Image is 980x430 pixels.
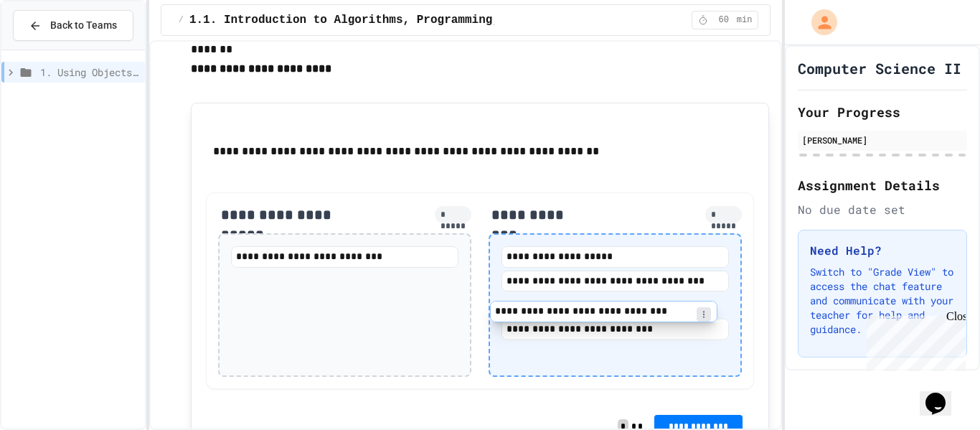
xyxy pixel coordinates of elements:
[798,58,961,78] h1: Computer Science II
[13,10,133,41] button: Back to Teams
[810,242,955,259] h3: Need Help?
[802,134,963,146] div: [PERSON_NAME]
[712,14,735,26] span: 60
[920,373,966,416] iframe: chat widget
[796,6,841,39] div: My Account
[861,310,966,371] iframe: chat widget
[798,102,967,122] h2: Your Progress
[179,14,184,26] span: /
[40,65,139,80] span: 1. Using Objects and Methods
[189,11,596,29] span: 1.1. Introduction to Algorithms, Programming, and Compilers
[810,265,955,337] p: Switch to "Grade View" to access the chat feature and communicate with your teacher for help and ...
[737,14,753,26] span: min
[50,18,117,33] span: Back to Teams
[798,175,967,195] h2: Assignment Details
[798,201,967,218] div: No due date set
[6,6,99,91] div: Chat with us now!Close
